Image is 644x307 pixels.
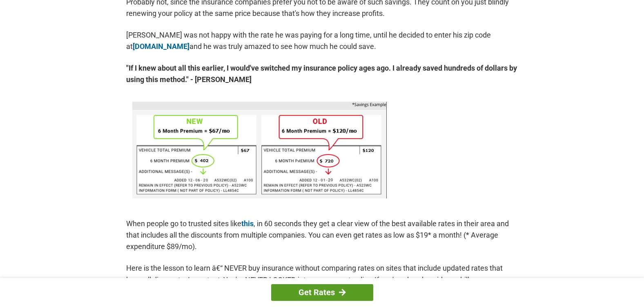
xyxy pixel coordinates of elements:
[133,42,189,51] a: [DOMAIN_NAME]
[241,219,254,228] a: this
[126,218,518,252] p: When people go to trusted sites like , in 60 seconds they get a clear view of the best available ...
[132,102,387,198] img: savings
[271,284,373,301] a: Get Rates
[126,263,518,297] p: Here is the lesson to learn â€“ NEVER buy insurance without comparing rates on sites that include...
[126,29,518,52] p: [PERSON_NAME] was not happy with the rate he was paying for a long time, until he decided to ente...
[126,62,518,85] strong: "If I knew about all this earlier, I would've switched my insurance policy ages ago. I already sa...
